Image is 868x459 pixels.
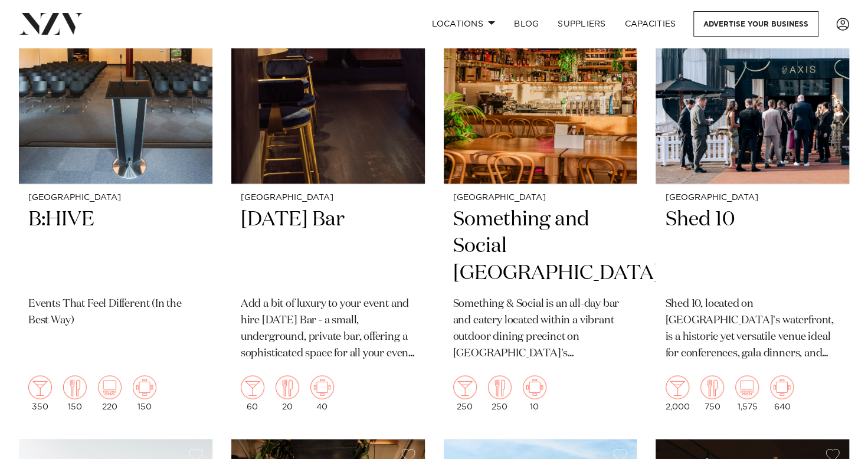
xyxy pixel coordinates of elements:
[488,375,512,399] img: dining.png
[241,206,415,286] h2: [DATE] Bar
[98,375,122,399] img: theatre.png
[665,375,689,411] div: 2,000
[523,375,546,411] div: 10
[665,206,840,286] h2: Shed 10
[98,375,122,411] div: 220
[488,375,512,411] div: 250
[63,375,87,399] img: dining.png
[735,375,759,399] img: theatre.png
[28,194,203,202] small: [GEOGRAPHIC_DATA]
[28,296,203,329] p: Events That Feel Different (In the Best Way)
[615,11,686,37] a: Capacities
[241,375,264,399] img: cocktail.png
[735,375,759,411] div: 1,575
[523,375,546,399] img: meeting.png
[665,194,840,202] small: [GEOGRAPHIC_DATA]
[28,375,52,399] img: cocktail.png
[276,375,299,411] div: 20
[422,11,505,37] a: Locations
[548,11,615,37] a: SUPPLIERS
[28,206,203,286] h2: B:HIVE
[133,375,156,399] img: meeting.png
[241,375,264,411] div: 60
[453,296,628,362] p: Something & Social is an all-day bar and eatery located within a vibrant outdoor dining precinct ...
[700,375,724,399] img: dining.png
[505,11,548,37] a: BLOG
[63,375,87,411] div: 150
[666,375,689,399] img: cocktail.png
[28,375,52,411] div: 350
[453,206,628,286] h2: Something and Social [GEOGRAPHIC_DATA]
[310,375,334,399] img: meeting.png
[241,296,415,362] p: Add a bit of luxury to your event and hire [DATE] Bar - a small, underground, private bar, offeri...
[770,375,794,399] img: meeting.png
[133,375,156,411] div: 150
[241,194,415,202] small: [GEOGRAPHIC_DATA]
[453,375,477,399] img: cocktail.png
[453,194,628,202] small: [GEOGRAPHIC_DATA]
[19,13,83,34] img: nzv-logo.png
[693,11,818,37] a: Advertise your business
[770,375,794,411] div: 640
[310,375,334,411] div: 40
[276,375,299,399] img: dining.png
[453,375,477,411] div: 250
[665,296,840,362] p: Shed 10, located on [GEOGRAPHIC_DATA]'s waterfront, is a historic yet versatile venue ideal for c...
[700,375,724,411] div: 750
